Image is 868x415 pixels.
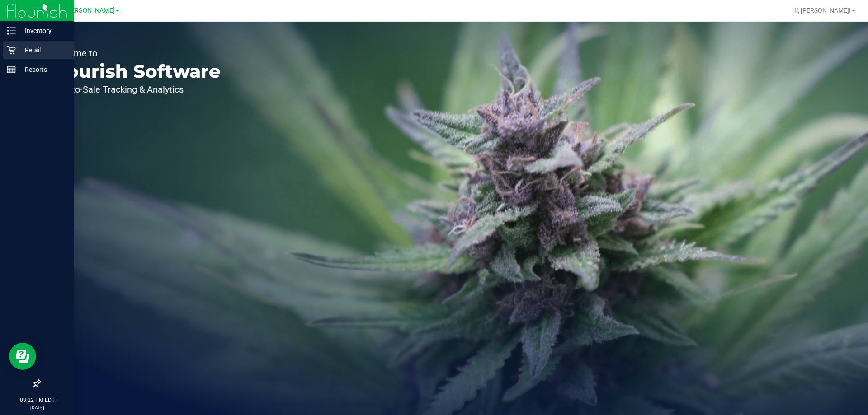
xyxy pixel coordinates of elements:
[4,404,70,411] p: [DATE]
[65,7,115,14] span: [PERSON_NAME]
[49,62,221,80] p: Flourish Software
[7,65,16,74] inline-svg: Reports
[7,46,16,55] inline-svg: Retail
[4,396,70,404] p: 03:22 PM EDT
[16,45,70,56] p: Retail
[792,7,851,14] span: Hi, [PERSON_NAME]!
[49,49,221,58] p: Welcome to
[49,85,221,94] p: Seed-to-Sale Tracking & Analytics
[9,343,36,370] iframe: Resource center
[16,25,70,36] p: Inventory
[7,26,16,35] inline-svg: Inventory
[16,64,70,75] p: Reports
